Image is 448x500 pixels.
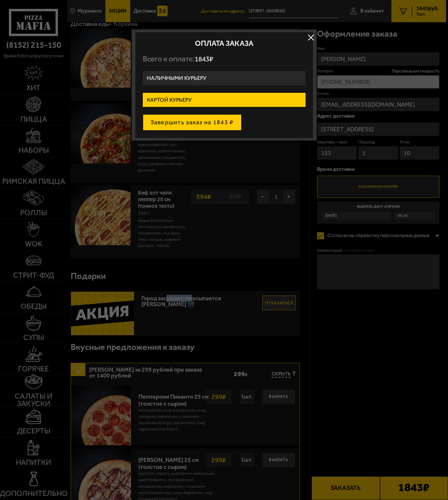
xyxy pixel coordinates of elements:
[143,93,306,107] label: Картой курьеру
[143,40,306,47] h2: Оплата заказа
[143,114,242,131] button: Завершить заказ на 1843 ₽
[143,71,306,85] label: Наличными курьеру
[143,54,306,64] p: Всего к оплате:
[195,55,213,63] span: 1843 ₽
